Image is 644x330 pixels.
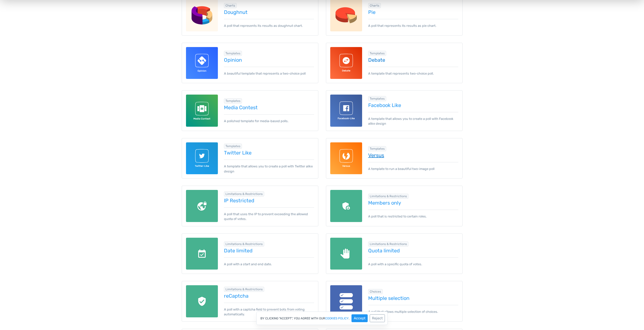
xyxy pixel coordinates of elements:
span: Browse all in Limitations & Restrictions [368,194,408,199]
img: date-limited.png [186,238,218,270]
img: opinion-template-for-totalpoll.svg [186,47,218,79]
p: A poll that allows multiple selection of choices. [368,305,458,314]
img: quota-limited.png [330,238,362,270]
span: Browse all in Templates [224,98,242,103]
div: By clicking "Accept", you agree with our . [256,312,388,325]
span: Browse all in Choices [368,289,383,294]
p: A poll that is restricted to certain roles. [368,210,458,219]
a: Quota limited [368,248,458,253]
img: members-only.png [330,190,362,222]
span: Browse all in Charts [224,3,237,8]
img: versus-template-for-totalpoll.svg [330,142,362,174]
p: A poll with a specific quota of votes. [368,257,458,267]
p: A poll that uses the IP to prevent exceeding the allowed quota of votes. [224,207,314,221]
img: media-contest-template-for-totalpoll.svg [186,95,218,127]
span: Browse all in Limitations & Restrictions [368,241,408,247]
img: debate-template-for-totalpoll.svg [330,47,362,79]
a: Media Contest [224,105,314,110]
p: A poll with a captcha field to prevent bots from voting automatically. [224,303,314,317]
p: A poll that represents its results as pie chart. [368,19,458,28]
a: Facebook Like [368,102,458,108]
a: Doughnut [224,9,314,15]
span: Browse all in Charts [368,3,381,8]
span: Browse all in Templates [368,146,386,151]
span: Browse all in Limitations & Restrictions [224,241,264,247]
p: A template that allows you to create a poll with Facebook alike design [368,112,458,126]
img: multiple-selection.png [330,285,362,317]
p: A template to run a beautiful two-image poll [368,162,458,171]
a: Pie [368,9,458,15]
a: Multiple selection [368,295,458,301]
span: Browse all in Templates [224,144,242,149]
p: A poll with a start and end date. [224,257,314,267]
span: Browse all in Templates [224,51,242,56]
span: Browse all in Limitations & Restrictions [224,191,264,196]
img: ip-restricted.png [186,190,218,222]
a: IP Restricted [224,198,314,203]
img: recaptcha.png [186,285,218,317]
a: Opinion [224,57,314,63]
span: Browse all in Templates [368,51,386,56]
a: Versus [368,152,458,158]
p: A poll that represents its results as doughnut chart. [224,19,314,28]
button: Reject [370,314,385,322]
p: A template that represents two-choice poll. [368,67,458,76]
a: Twitter Like [224,150,314,156]
p: A beautiful template that represents a two-choice poll [224,67,314,76]
a: Debate [368,57,458,63]
a: Date limited [224,248,314,253]
a: cookies policy [325,317,349,320]
a: Members only [368,200,458,206]
span: Browse all in Templates [368,96,386,101]
p: A polished template for media-based polls. [224,114,314,123]
a: reCaptcha [224,293,314,299]
span: Browse all in Limitations & Restrictions [224,287,264,292]
p: A template that allows you to create a poll with Twitter alike design [224,160,314,173]
img: twitter-like-template-for-totalpoll.svg [186,142,218,174]
img: facebook-like-template-for-totalpoll.svg [330,95,362,127]
button: Accept [351,314,368,322]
